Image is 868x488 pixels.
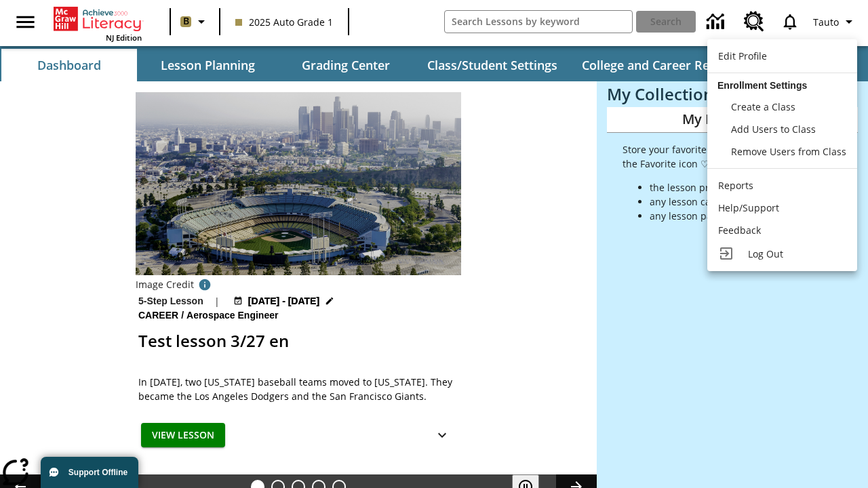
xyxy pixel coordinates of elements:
[717,80,807,91] span: Enrollment Settings
[731,100,795,113] span: Create a Class
[731,123,816,136] span: Add Users to Class
[748,247,783,260] span: Log Out
[718,201,779,214] span: Help/Support
[718,224,761,237] span: Feedback
[718,179,753,192] span: Reports
[718,49,767,62] span: Edit Profile
[731,145,846,158] span: Remove Users from Class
